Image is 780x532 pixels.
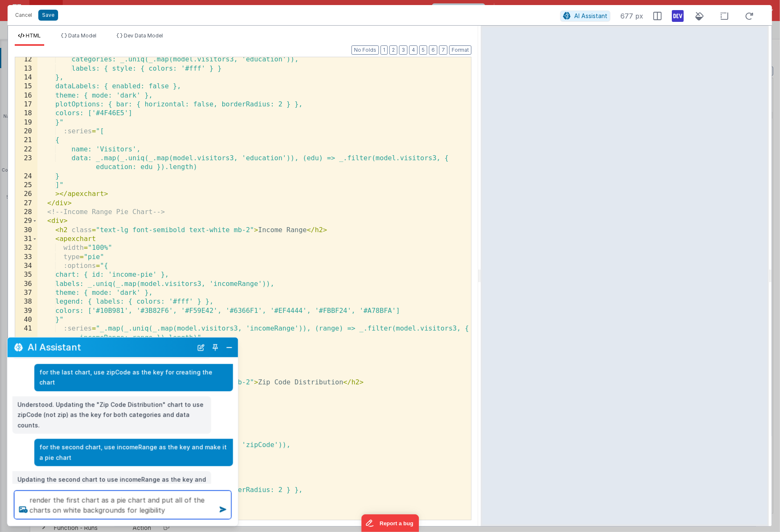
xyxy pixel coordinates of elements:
[40,442,228,463] p: for the second chart, use incomeRange as the key and make it a pie chart
[28,342,193,352] h2: AI Assistant
[15,145,37,154] div: 22
[419,45,427,55] button: 5
[195,341,207,353] button: New Chat
[15,288,37,297] div: 37
[15,244,37,252] div: 32
[15,217,37,225] div: 29
[620,11,643,21] span: 677 px
[15,127,37,136] div: 20
[15,262,37,270] div: 34
[40,367,228,388] p: for the last chart, use zipCode as the key for creating the chart
[15,100,37,109] div: 17
[210,341,221,353] button: Toggle Pin
[38,10,58,21] button: Save
[26,32,41,39] span: HTML
[15,73,37,82] div: 14
[15,315,37,324] div: 40
[15,64,37,73] div: 13
[15,297,37,306] div: 38
[15,199,37,208] div: 27
[429,45,437,55] button: 6
[439,45,447,55] button: 7
[124,32,163,39] span: Dev Data Model
[15,190,37,199] div: 26
[15,270,37,279] div: 35
[224,341,235,353] button: Close
[15,118,37,127] div: 19
[361,514,419,532] iframe: Marker.io feedback button
[15,253,37,262] div: 33
[15,226,37,235] div: 30
[18,475,206,495] p: Updating the second chart to use incomeRange as the key and render it as a pie chart.
[449,45,471,55] button: Format
[15,324,37,342] div: 41
[15,307,37,315] div: 39
[68,32,96,39] span: Data Model
[15,136,37,145] div: 21
[15,82,37,91] div: 15
[15,208,37,217] div: 28
[15,55,37,64] div: 12
[15,181,37,190] div: 25
[15,280,37,288] div: 36
[351,45,379,55] button: No Folds
[574,12,607,19] span: AI Assistant
[15,109,37,118] div: 18
[15,154,37,172] div: 23
[381,45,388,55] button: 1
[15,172,37,181] div: 24
[389,45,397,55] button: 2
[15,91,37,100] div: 16
[15,235,37,244] div: 31
[18,400,206,431] p: Understood. Updating the "Zip Code Distribution" chart to use zipCode (not zip) as the key for bo...
[399,45,407,55] button: 3
[409,45,418,55] button: 4
[11,9,36,21] button: Cancel
[560,11,610,21] button: AI Assistant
